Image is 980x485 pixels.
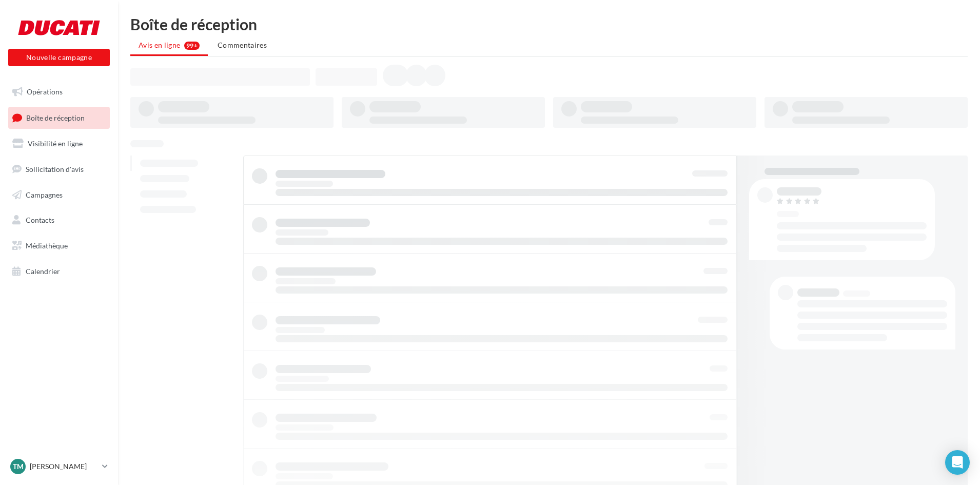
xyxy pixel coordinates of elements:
span: Contacts [26,216,54,224]
span: Campagnes [26,190,63,199]
div: Open Intercom Messenger [945,450,970,475]
span: Opérations [27,87,63,96]
button: Nouvelle campagne [8,49,110,66]
div: Boîte de réception [130,16,968,32]
a: Boîte de réception [6,107,112,129]
a: Opérations [6,81,112,103]
span: Commentaires [218,41,267,49]
a: Médiathèque [6,235,112,257]
p: [PERSON_NAME] [30,461,98,472]
a: Calendrier [6,261,112,282]
span: Visibilité en ligne [28,139,83,148]
a: Contacts [6,209,112,231]
span: TM [13,461,24,472]
span: Médiathèque [26,241,68,250]
span: Calendrier [26,267,60,276]
a: Campagnes [6,184,112,206]
a: Visibilité en ligne [6,133,112,154]
a: Sollicitation d'avis [6,159,112,180]
span: Boîte de réception [26,113,85,122]
span: Sollicitation d'avis [26,165,84,173]
a: TM [PERSON_NAME] [8,457,110,476]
